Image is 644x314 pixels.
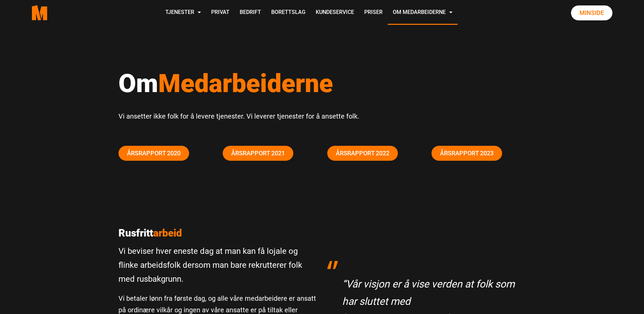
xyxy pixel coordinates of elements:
a: Bedrift [235,1,266,25]
a: Om Medarbeiderne [388,1,458,25]
h1: Om [118,68,526,99]
a: Minside [571,5,612,20]
p: Vi beviser hver eneste dag at man kan få lojale og flinke arbeidsfolk dersom man bare rekrutterer... [118,244,317,286]
p: Rusfritt [118,227,317,239]
a: Tjenester [160,1,206,25]
a: Årsrapport 2023 [431,146,502,161]
span: Medarbeiderne [158,68,333,98]
a: Årsrapport 2022 [327,146,398,161]
a: Årsrapport 2021 [223,146,293,161]
a: Kundeservice [311,1,359,25]
a: Priser [359,1,388,25]
a: Årsrapport 2020 [118,146,189,161]
a: Borettslag [266,1,311,25]
p: Vi ansetter ikke folk for å levere tjenester. Vi leverer tjenester for å ansette folk. [118,110,526,122]
span: arbeid [153,227,182,239]
a: Privat [206,1,235,25]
